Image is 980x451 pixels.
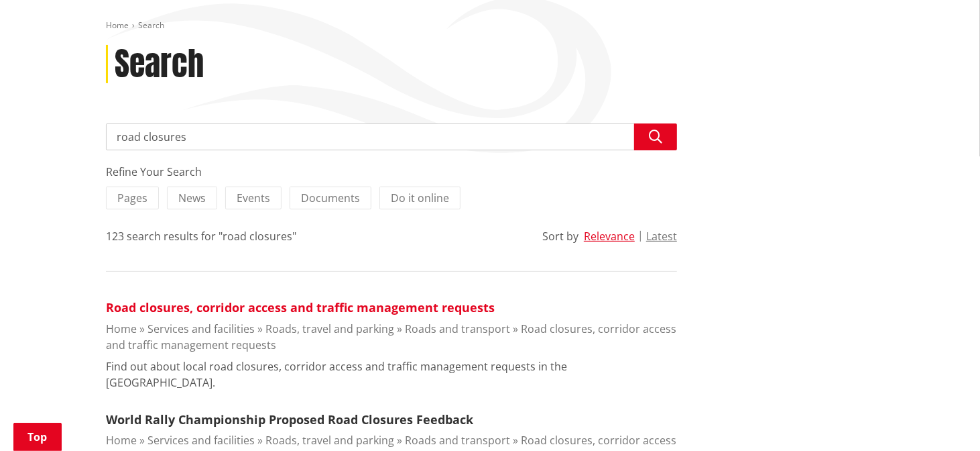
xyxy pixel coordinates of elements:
h1: Search [115,45,204,84]
button: Relevance [584,230,635,242]
div: 123 search results for "road closures" [106,228,296,244]
a: Roads, travel and parking [265,433,394,448]
a: Top [13,423,62,451]
span: Documents [301,191,360,205]
span: Do it online [391,191,449,205]
nav: breadcrumb [106,20,874,32]
a: World Rally Championship Proposed Road Closures Feedback [106,411,473,428]
div: Sort by [542,228,578,244]
a: Home [106,19,129,31]
a: Road closures, corridor access and traffic management requests [106,299,495,315]
a: Road closures, corridor access and traffic management requests [106,321,676,352]
span: Search [138,19,164,31]
a: Roads and transport [405,433,510,448]
a: Home [106,433,137,448]
div: Refine Your Search [106,164,677,180]
span: Events [237,191,270,205]
p: Find out about local road closures, corridor access and traffic management requests in the [GEOGR... [106,358,677,391]
iframe: Messenger Launcher [918,395,967,443]
a: Home [106,321,137,336]
a: Services and facilities [147,321,255,336]
a: Roads and transport [405,321,510,336]
span: News [178,191,206,205]
button: Latest [646,230,677,242]
a: Services and facilities [147,433,255,448]
span: Pages [117,191,147,205]
a: Roads, travel and parking [265,321,394,336]
input: Search input [106,123,677,150]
